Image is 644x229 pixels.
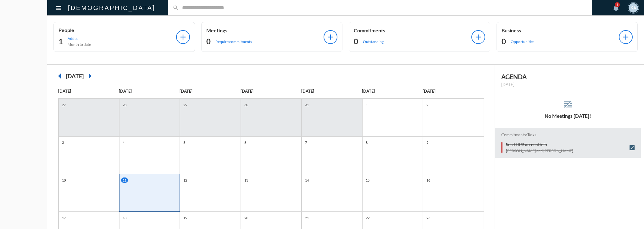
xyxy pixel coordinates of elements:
[502,36,506,46] h2: 0
[501,133,635,137] h2: Commitments/Tasks
[326,33,335,41] mat-icon: add
[66,73,84,79] h2: [DATE]
[182,177,189,183] p: 12
[501,82,635,87] p: [DATE]
[629,3,638,13] div: KA
[425,177,432,183] p: 16
[364,215,371,221] p: 22
[615,2,620,7] div: 1
[506,148,573,153] p: [PERSON_NAME] and [PERSON_NAME]
[495,113,641,119] h5: No Meetings [DATE]!
[243,215,250,221] p: 20
[243,102,250,107] p: 30
[84,70,96,82] mat-icon: arrow_right
[612,4,620,12] mat-icon: notifications
[364,140,369,145] p: 8
[173,5,179,11] mat-icon: search
[354,36,358,46] h2: 0
[474,33,483,41] mat-icon: add
[68,36,91,41] p: Added
[301,89,362,94] p: [DATE]
[303,215,310,221] p: 21
[425,102,430,107] p: 2
[206,27,324,33] p: Meetings
[501,73,635,80] h2: AGENDA
[425,140,430,145] p: 9
[303,177,310,183] p: 14
[506,142,573,147] p: Send HUB account info
[182,102,189,107] p: 29
[60,177,67,183] p: 10
[60,102,67,107] p: 27
[423,89,483,94] p: [DATE]
[179,33,187,41] mat-icon: add
[303,102,310,107] p: 31
[121,177,128,183] p: 11
[121,102,128,107] p: 28
[68,3,155,13] h2: [DEMOGRAPHIC_DATA]
[206,36,211,46] h2: 0
[364,177,371,183] p: 15
[215,39,252,44] p: Require commitments
[363,39,384,44] p: Outstanding
[243,140,248,145] p: 6
[58,89,119,94] p: [DATE]
[58,36,63,46] h2: 1
[502,27,619,33] p: Business
[362,89,423,94] p: [DATE]
[425,215,432,221] p: 23
[121,215,128,221] p: 18
[121,140,126,145] p: 4
[243,177,250,183] p: 13
[52,2,65,14] button: Toggle sidenav
[53,70,66,82] mat-icon: arrow_left
[68,42,91,47] p: Month to date
[364,102,369,107] p: 1
[180,89,240,94] p: [DATE]
[58,27,176,33] p: People
[241,89,301,94] p: [DATE]
[621,33,630,41] mat-icon: add
[511,39,534,44] p: Opportunities
[60,215,67,221] p: 17
[182,215,189,221] p: 19
[563,99,573,110] mat-icon: reorder
[303,140,308,145] p: 7
[55,4,62,12] mat-icon: Side nav toggle icon
[354,27,471,33] p: Commitments
[60,140,65,145] p: 3
[119,89,180,94] p: [DATE]
[182,140,187,145] p: 5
